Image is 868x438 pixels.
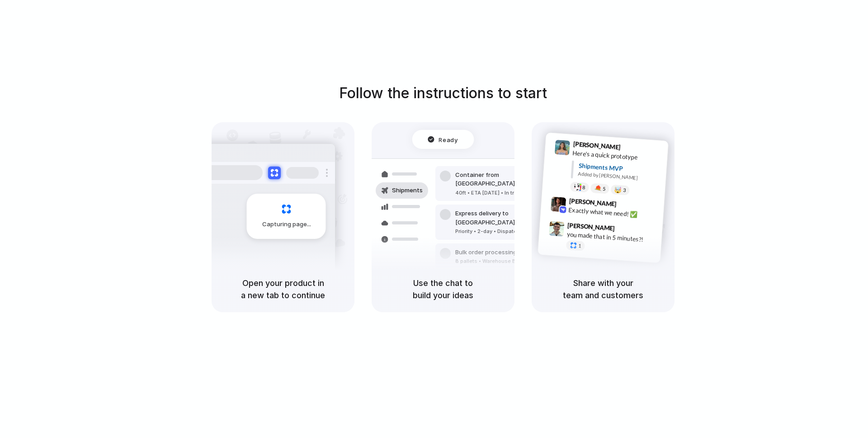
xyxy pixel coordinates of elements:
[262,220,312,229] span: Capturing page
[455,171,553,188] div: Container from [GEOGRAPHIC_DATA]
[455,189,553,197] div: 40ft • ETA [DATE] • In transit
[573,139,621,152] span: [PERSON_NAME]
[392,186,423,195] span: Shipments
[619,200,638,211] span: 9:42 AM
[618,224,636,235] span: 9:47 AM
[578,161,662,176] div: Shipments MVP
[222,277,344,301] h5: Open your product in a new tab to continue
[455,209,553,227] div: Express delivery to [GEOGRAPHIC_DATA]
[623,187,626,192] span: 3
[566,229,657,245] div: you made that in 5 minutes?!
[569,195,617,209] span: [PERSON_NAME]
[582,185,585,190] span: 8
[339,82,547,104] h1: Follow the instructions to start
[568,205,659,220] div: Exactly what we need! ✅
[439,135,458,144] span: Ready
[578,243,581,248] span: 1
[623,143,642,154] span: 9:41 AM
[382,277,504,301] h5: Use the chat to build your ideas
[455,228,553,235] div: Priority • 2-day • Dispatched
[455,248,539,257] div: Bulk order processing
[455,257,539,265] div: 8 pallets • Warehouse B • Packed
[614,186,622,193] div: 🤯
[603,186,606,191] span: 5
[542,277,664,301] h5: Share with your team and customers
[578,170,661,183] div: Added by [PERSON_NAME]
[567,220,615,233] span: [PERSON_NAME]
[572,148,663,163] div: Here's a quick prototype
